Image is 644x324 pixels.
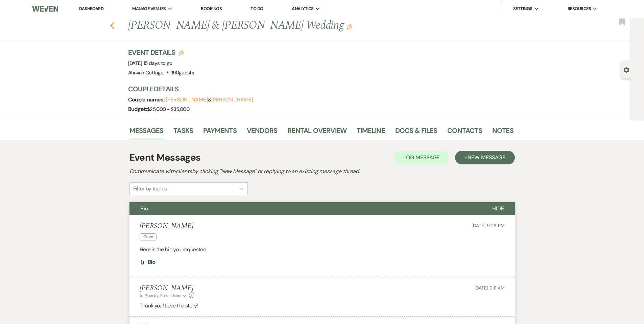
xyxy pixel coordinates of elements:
p: Here is the bio you requested. [140,245,505,254]
span: New Message [468,154,505,161]
h3: Event Details [128,48,194,57]
span: 190 guests [171,69,194,76]
h2: Communicate with clients by clicking "New Message" or replying to an existing message thread. [129,167,515,176]
span: Bio [148,258,156,265]
button: [PERSON_NAME] [211,97,253,102]
span: 15 days to go [143,60,172,67]
button: Hide [481,202,515,215]
span: | [142,60,172,67]
span: Budget: [128,106,147,113]
h5: [PERSON_NAME] [140,284,195,293]
span: Hide [492,205,504,212]
h1: [PERSON_NAME] & [PERSON_NAME] Wedding [128,18,431,34]
button: Log Message [394,151,449,164]
span: Other [140,233,157,240]
button: Bio [129,202,481,215]
a: Messages [129,125,164,140]
a: Vendors [247,125,277,140]
a: Bookings [201,6,222,12]
a: Dashboard [79,6,103,11]
a: Payments [203,125,237,140]
button: to: Planning Portal Users [140,293,188,299]
span: Ahavah Cottage [128,69,164,76]
a: Bio [148,259,156,265]
img: Weven Logo [32,2,58,16]
button: Edit [347,24,352,30]
span: & [166,96,253,103]
button: +New Message [455,151,515,164]
span: Resources [568,5,591,12]
span: [DATE] 9:26 PM [472,223,504,229]
a: Docs & Files [395,125,437,140]
h5: [PERSON_NAME] [140,222,193,230]
button: [PERSON_NAME] [166,97,208,102]
h3: Couple Details [128,84,507,94]
p: Thank you! Love the story! [140,301,505,310]
h1: Event Messages [129,151,201,165]
span: [DATE] 9:11 AM [474,285,504,291]
a: Notes [492,125,514,140]
span: Manage Venues [132,5,166,12]
a: To Do [251,6,263,11]
span: Bio [140,205,148,212]
span: to: Planning Portal Users [140,293,181,298]
span: $25,000 - $35,000 [147,106,189,113]
a: Contacts [447,125,482,140]
button: Open lead details [623,66,629,73]
span: Couple names: [128,96,166,103]
a: Tasks [173,125,193,140]
span: Analytics [292,5,313,12]
div: Filter by topics... [133,185,169,193]
span: Log Message [403,154,439,161]
a: Timeline [357,125,385,140]
a: Rental Overview [287,125,347,140]
span: Settings [513,5,532,12]
span: [DATE] [128,60,172,67]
